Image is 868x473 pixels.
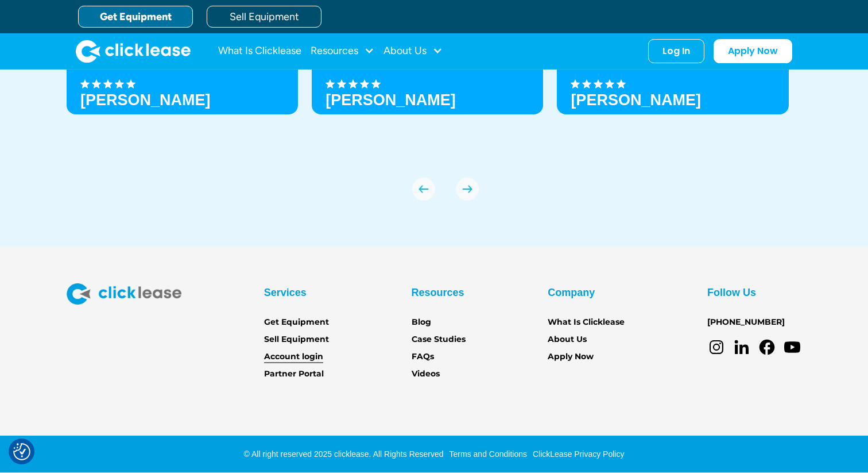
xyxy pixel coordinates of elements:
[218,40,301,63] a: What Is Clicklease
[371,79,381,89] img: Black star icon
[264,283,307,302] div: Services
[13,443,30,460] img: Revisit consent button
[714,39,792,63] a: Apply Now
[337,79,346,89] img: Black star icon
[447,449,527,459] a: Terms and Conditions
[264,316,329,329] a: Get Equipment
[571,79,580,89] img: Black star icon
[13,443,30,460] button: Consent Preferences
[115,79,124,89] img: Black star icon
[412,283,464,302] div: Resources
[78,6,193,28] a: Get Equipment
[412,178,435,201] img: arrow Icon
[412,368,440,380] a: Videos
[325,91,456,109] strong: [PERSON_NAME]
[76,40,191,63] a: home
[264,333,329,346] a: Sell Equipment
[707,283,756,302] div: Follow Us
[530,449,625,459] a: ClickLease Privacy Policy
[548,351,594,363] a: Apply Now
[456,178,479,201] div: next slide
[548,316,625,329] a: What Is Clicklease
[594,79,603,89] img: Black star icon
[325,79,335,89] img: Black star icon
[617,79,626,89] img: Black star icon
[383,40,443,63] div: About Us
[662,45,690,57] div: Log In
[582,79,591,89] img: Black star icon
[80,79,90,89] img: Black star icon
[605,79,614,89] img: Black star icon
[412,316,431,329] a: Blog
[348,79,358,89] img: Black star icon
[412,351,434,363] a: FAQs
[126,79,135,89] img: Black star icon
[244,448,444,460] div: © All right reserved 2025 clicklease. All Rights Reserved
[76,40,191,63] img: Clicklease logo
[707,316,785,329] a: [PHONE_NUMBER]
[571,91,701,109] h3: [PERSON_NAME]
[412,333,466,346] a: Case Studies
[207,6,321,28] a: Sell Equipment
[264,351,323,363] a: Account login
[456,178,479,201] img: arrow Icon
[264,368,324,380] a: Partner Portal
[80,91,211,109] h3: [PERSON_NAME]
[92,79,101,89] img: Black star icon
[311,40,374,63] div: Resources
[67,283,181,305] img: Clicklease logo
[548,333,587,346] a: About Us
[360,79,369,89] img: Black star icon
[412,178,435,201] div: previous slide
[103,79,113,89] img: Black star icon
[548,283,595,302] div: Company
